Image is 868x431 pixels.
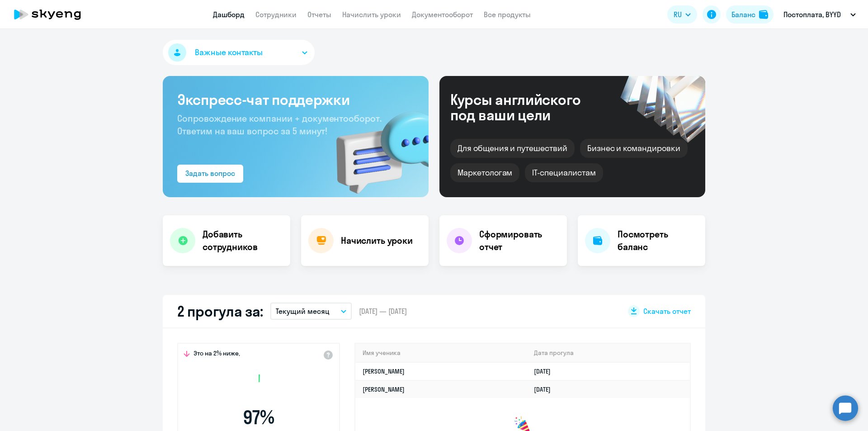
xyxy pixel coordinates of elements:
[580,139,688,158] div: Бизнес и командировки
[484,10,531,19] a: Все продукты
[163,40,315,65] button: Важные контакты
[534,367,558,375] a: [DATE]
[667,5,697,24] button: RU
[783,9,841,20] p: Постоплата, BYYD
[731,9,755,20] div: Баланс
[618,228,698,253] h4: Посмотреть баланс
[207,407,311,428] span: 97 %
[177,165,243,183] button: Задать вопрос
[203,228,283,253] h4: Добавить сотрудников
[363,367,405,375] a: [PERSON_NAME]
[177,90,414,109] h3: Экспресс-чат поддержки
[177,113,382,137] span: Сопровождение компании + документооборот. Ответим на ваш вопрос за 5 минут!
[270,303,352,320] button: Текущий месяц
[450,163,519,182] div: Маркетологам
[643,306,691,316] span: Скачать отчет
[363,385,405,393] a: [PERSON_NAME]
[307,10,331,19] a: Отчеты
[726,5,774,24] button: Балансbalance
[323,95,429,197] img: bg-img
[779,4,860,25] button: Постоплата, BYYD
[450,92,605,123] div: Курсы английского под ваши цели
[195,47,263,58] span: Важные контакты
[342,10,401,19] a: Начислить уроки
[525,163,603,182] div: IT-специалистам
[412,10,473,19] a: Документооборот
[527,344,690,362] th: Дата прогула
[759,10,768,19] img: balance
[674,9,682,20] span: RU
[213,10,245,19] a: Дашборд
[359,306,407,316] span: [DATE] — [DATE]
[450,139,575,158] div: Для общения и путешествий
[255,10,297,19] a: Сотрудники
[341,234,413,247] h4: Начислить уроки
[534,385,558,393] a: [DATE]
[479,228,560,253] h4: Сформировать отчет
[185,168,235,179] div: Задать вопрос
[177,302,263,320] h2: 2 прогула за:
[193,349,240,360] span: Это на 2% ниже,
[276,306,330,317] p: Текущий месяц
[355,344,527,362] th: Имя ученика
